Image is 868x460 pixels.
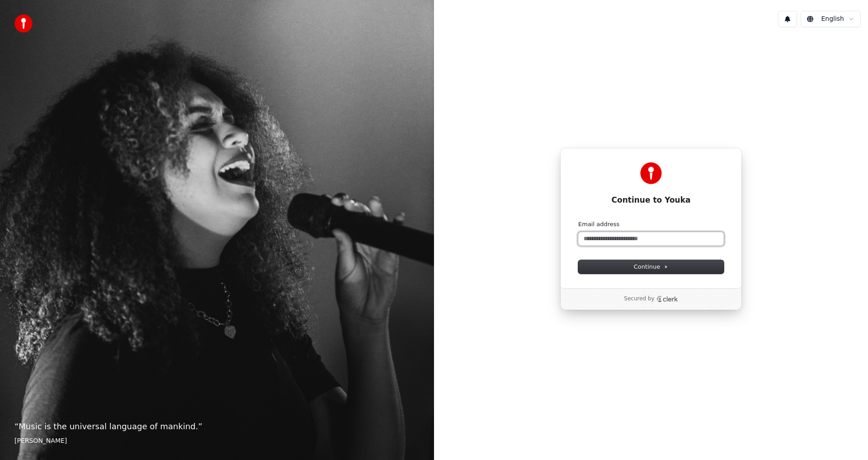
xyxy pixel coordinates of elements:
footer: [PERSON_NAME] [14,436,420,446]
p: Secured by [624,295,654,303]
label: Email address [578,220,619,228]
button: Continue [578,260,724,274]
img: Youka [640,162,662,184]
span: Continue [634,263,668,271]
h1: Continue to Youka [578,195,724,206]
img: youka [14,14,33,33]
p: “ Music is the universal language of mankind. ” [14,420,420,433]
a: Clerk logo [656,296,678,302]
